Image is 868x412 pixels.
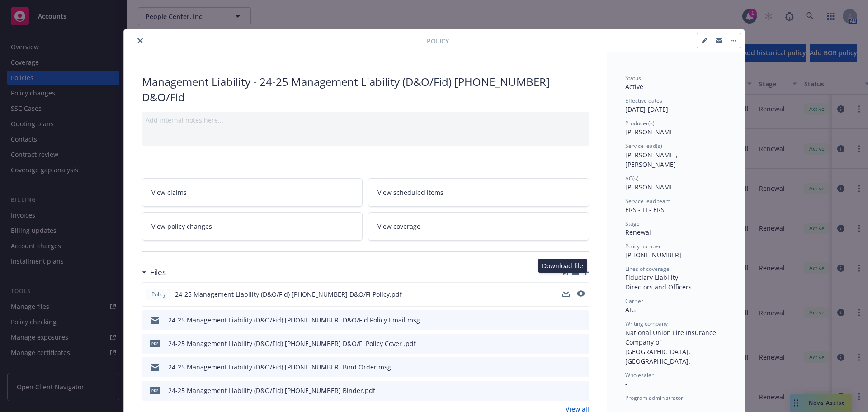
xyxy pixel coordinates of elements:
[577,362,585,372] button: preview file
[625,205,665,214] span: ERS - FI - ERS
[625,273,726,282] div: Fiduciary Liability
[625,297,643,305] span: Carrier
[625,128,676,136] span: [PERSON_NAME]
[577,289,585,299] button: preview file
[625,97,662,104] span: Effective dates
[625,265,670,273] span: Lines of coverage
[562,289,570,299] button: download file
[151,222,212,231] span: View policy changes
[135,35,146,46] button: close
[168,386,375,395] div: 24-25 Management Liability (D&O/Fid) [PHONE_NUMBER] Binder.pdf
[146,115,585,125] div: Add internal notes here...
[577,315,585,325] button: preview file
[625,183,676,191] span: [PERSON_NAME]
[168,339,416,348] div: 24-25 Management Liability (D&O/Fid) [PHONE_NUMBER] D&O/Fi Policy Cover .pdf
[168,362,391,372] div: 24-25 Management Liability (D&O/Fid) [PHONE_NUMBER] Bind Order.msg
[562,289,570,297] button: download file
[625,228,651,237] span: Renewal
[625,242,661,250] span: Policy number
[625,305,636,314] span: AIG
[563,339,570,348] button: download file
[142,74,589,104] div: Management Liability - 24-25 Management Liability (D&O/Fid) [PHONE_NUMBER] D&O/Fid
[577,386,585,395] button: preview file
[625,142,662,150] span: Service lead(s)
[142,178,363,207] a: View claims
[625,402,627,411] span: -
[151,188,187,197] span: View claims
[175,289,402,299] span: 24-25 Management Liability (D&O/Fid) [PHONE_NUMBER] D&O/Fi Policy.pdf
[625,220,640,227] span: Stage
[368,212,589,241] a: View coverage
[625,251,681,259] span: [PHONE_NUMBER]
[625,328,718,365] span: National Union Fire Insurance Company of [GEOGRAPHIC_DATA], [GEOGRAPHIC_DATA].
[625,371,654,379] span: Wholesaler
[150,266,166,278] h3: Files
[625,379,627,388] span: -
[377,188,443,197] span: View scheduled items
[625,97,726,114] div: [DATE] - [DATE]
[150,387,160,394] span: pdf
[625,175,639,182] span: AC(s)
[427,36,449,46] span: Policy
[563,315,570,325] button: download file
[625,282,726,292] div: Directors and Officers
[625,197,670,205] span: Service lead team
[625,82,643,91] span: Active
[563,386,570,395] button: download file
[168,315,420,325] div: 24-25 Management Liability (D&O/Fid) [PHONE_NUMBER] D&O/Fid Policy Email.msg
[142,212,363,241] a: View policy changes
[577,339,585,348] button: preview file
[625,119,655,127] span: Producer(s)
[377,222,420,231] span: View coverage
[625,320,668,327] span: Writing company
[368,178,589,207] a: View scheduled items
[577,290,585,297] button: preview file
[142,266,166,278] div: Files
[625,151,679,169] span: [PERSON_NAME], [PERSON_NAME]
[625,394,683,402] span: Program administrator
[563,362,570,372] button: download file
[150,340,160,347] span: pdf
[625,74,641,82] span: Status
[150,290,168,298] span: Policy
